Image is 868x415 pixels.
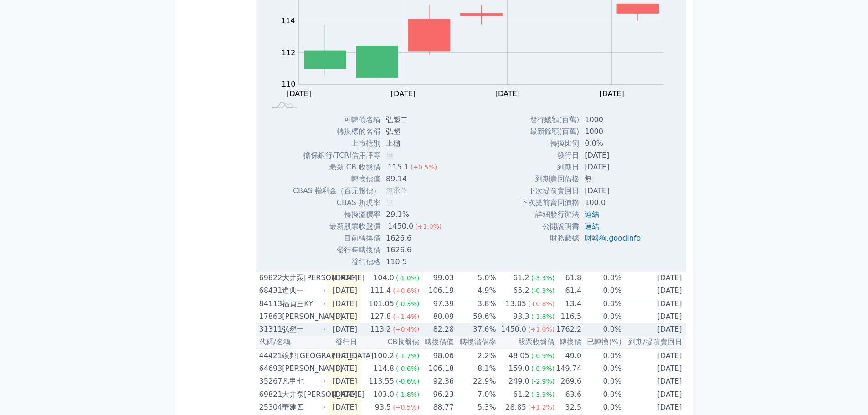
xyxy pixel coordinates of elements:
[327,272,361,284] td: [DATE]
[507,375,531,388] div: 249.0
[368,284,393,297] div: 111.4
[528,404,555,411] span: (+1.2%)
[621,388,685,401] td: [DATE]
[511,310,531,323] div: 93.3
[380,232,449,244] td: 1626.6
[259,272,280,284] div: 69822
[454,284,496,297] td: 4.9%
[281,16,295,25] tspan: 114
[495,89,520,98] tspan: [DATE]
[531,287,555,294] span: (-0.3%)
[621,375,685,388] td: [DATE]
[454,336,496,349] th: 轉換溢價率
[396,365,420,372] span: (-0.6%)
[581,323,621,336] td: 0.0%
[499,323,528,336] div: 1450.0
[282,362,324,375] div: [PERSON_NAME]
[521,138,579,149] td: 轉換比例
[579,149,648,161] td: [DATE]
[621,401,685,414] td: [DATE]
[327,310,361,323] td: [DATE]
[555,272,581,284] td: 61.8
[293,173,380,185] td: 轉換價值
[621,323,685,336] td: [DATE]
[393,287,419,294] span: (+0.6%)
[327,401,361,414] td: [DATE]
[419,323,454,336] td: 82.28
[531,378,555,385] span: (-2.9%)
[521,161,579,173] td: 到期日
[621,310,685,323] td: [DATE]
[419,336,454,349] th: 轉換價值
[531,365,555,372] span: (-0.9%)
[380,126,449,138] td: 弘塑
[579,161,648,173] td: [DATE]
[282,310,324,323] div: [PERSON_NAME]
[528,300,555,307] span: (+0.8%)
[531,274,555,282] span: (-3.3%)
[396,378,420,385] span: (-0.6%)
[621,284,685,297] td: [DATE]
[521,197,579,209] td: 下次提前賣回價格
[521,220,579,232] td: 公開說明書
[393,326,419,333] span: (+0.4%)
[380,256,449,268] td: 110.5
[293,220,380,232] td: 最新股票收盤價
[521,173,579,185] td: 到期賣回價格
[454,272,496,284] td: 5.0%
[386,220,415,232] div: 1450.0
[511,284,531,297] div: 65.2
[419,388,454,401] td: 96.23
[454,310,496,323] td: 59.6%
[521,114,579,126] td: 發行總額(百萬)
[293,114,380,126] td: 可轉債名稱
[621,349,685,362] td: [DATE]
[282,284,324,297] div: 進典一
[259,349,280,362] div: 44421
[581,375,621,388] td: 0.0%
[293,161,380,173] td: 最新 CB 收盤價
[496,336,555,349] th: 股票收盤價
[555,323,581,336] td: 1762.2
[528,326,555,333] span: (+1.0%)
[454,297,496,311] td: 3.8%
[555,375,581,388] td: 269.6
[371,362,396,375] div: 114.8
[327,362,361,375] td: [DATE]
[419,272,454,284] td: 99.03
[521,232,579,244] td: 財務數據
[304,4,658,80] g: Series
[371,349,396,362] div: 100.2
[327,284,361,297] td: [DATE]
[454,323,496,336] td: 37.6%
[282,297,324,310] div: 福貞三KY
[555,401,581,414] td: 32.5
[259,375,280,388] div: 35267
[293,209,380,220] td: 轉換溢價率
[419,349,454,362] td: 98.06
[419,310,454,323] td: 80.09
[415,223,442,230] span: (+1.0%)
[581,336,621,349] th: 已轉換(%)
[579,126,648,138] td: 1000
[503,297,528,310] div: 13.05
[581,272,621,284] td: 0.0%
[621,297,685,311] td: [DATE]
[454,362,496,375] td: 8.1%
[621,272,685,284] td: [DATE]
[503,401,528,414] div: 28.85
[282,349,324,362] div: 竣邦[GEOGRAPHIC_DATA]
[282,80,296,88] tspan: 110
[555,388,581,401] td: 63.6
[259,323,280,336] div: 31311
[396,300,420,307] span: (-0.3%)
[585,234,606,242] a: 財報狗
[600,89,624,98] tspan: [DATE]
[293,149,380,161] td: 擔保銀行/TCRI信用評等
[393,404,419,411] span: (+0.5%)
[579,173,648,185] td: 無
[531,313,555,320] span: (-1.8%)
[419,284,454,297] td: 106.19
[531,391,555,398] span: (-3.3%)
[287,89,311,98] tspan: [DATE]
